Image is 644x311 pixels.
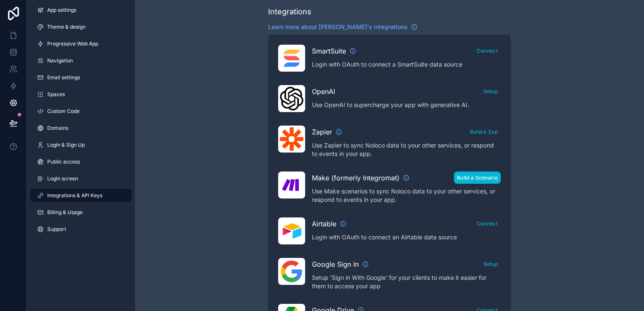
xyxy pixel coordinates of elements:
[268,23,408,31] span: Learn more about [PERSON_NAME]'s integrations
[474,219,501,227] a: Connect
[312,127,332,137] span: Zapier
[30,172,131,185] a: Login screen
[312,101,501,109] p: Use OpenAI to supercharge your app with generative AI.
[47,158,80,165] span: Public access
[47,7,76,13] span: App settings
[454,172,501,184] button: Build a Scenario
[47,91,65,98] span: Spaces
[30,105,131,118] a: Custom Code
[30,54,131,67] a: Navigation
[480,259,501,268] a: Setup
[280,260,303,283] img: Google Sign In
[47,226,66,233] span: Support
[474,46,501,54] a: Connect
[280,223,303,239] img: Airtable
[47,175,78,182] span: Login screen
[47,142,85,148] span: Login & Sign Up
[47,24,86,30] span: Theme & design
[454,173,501,181] a: Build a Scenario
[312,233,501,241] p: Login with OAuth to connect an Airtable data source
[474,217,501,230] button: Connect
[30,88,131,101] a: Spaces
[312,141,501,158] p: Use Zapier to sync Noloco data to your other services, or respond to events in your app.
[47,192,102,199] span: Integrations & API Keys
[30,71,131,84] a: Email settings
[467,126,501,138] button: Build a Zap
[280,173,303,197] img: Make (formerly Integromat)
[30,121,131,135] a: Domains
[312,46,346,56] span: SmartSuite
[47,74,80,81] span: Email settings
[480,258,501,270] button: Setup
[30,206,131,219] a: Billing & Usage
[30,189,131,202] a: Integrations & API Keys
[47,209,83,216] span: Billing & Usage
[480,86,501,95] a: Setup
[47,108,80,115] span: Custom Code
[30,20,131,34] a: Theme & design
[474,45,501,57] button: Connect
[480,85,501,97] button: Setup
[280,127,303,151] img: Zapier
[47,40,98,47] span: Progressive Web App
[30,138,131,152] a: Login & Sign Up
[30,3,131,17] a: App settings
[47,57,73,64] span: Navigation
[312,86,335,97] span: OpenAI
[268,23,418,31] a: Learn more about [PERSON_NAME]'s integrations
[312,259,359,269] span: Google Sign In
[312,187,501,204] p: Use Make scenarios to sync Noloco data to your other services, or respond to events in your app.
[312,60,501,69] p: Login with OAuth to connect a SmartSuite data source
[268,6,311,18] div: Integrations
[280,46,303,70] img: SmartSuite
[312,273,501,290] p: Setup 'Sign in With Google' for your clients to make it easier for them to access your app
[30,155,131,169] a: Public access
[30,37,131,51] a: Progressive Web App
[312,219,336,229] span: Airtable
[280,87,303,110] img: OpenAI
[47,125,68,131] span: Domains
[467,127,501,135] a: Build a Zap
[30,223,131,236] a: Support
[312,173,400,183] span: Make (formerly Integromat)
